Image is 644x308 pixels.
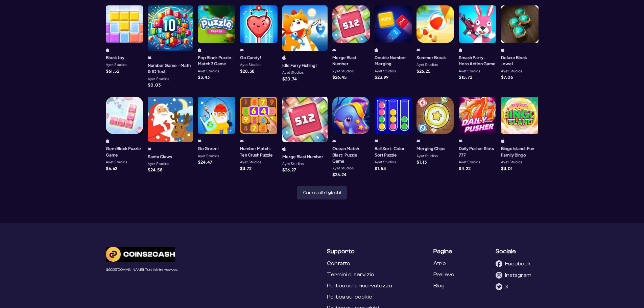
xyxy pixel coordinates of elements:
font: Facebook [505,261,531,267]
a: Termini di servizio [327,271,374,278]
h3: Daily Pusher Slots 777 [459,145,496,158]
font: © [106,268,109,272]
font: Carica altri giochi [303,190,341,195]
font: Prelievo [433,271,454,278]
font: Atrio [433,260,446,266]
img: ios [106,139,110,143]
h3: Merge Blast Number [282,153,323,160]
img: ios [501,139,505,143]
a: Blog [433,283,445,289]
p: Ayet Studios [375,160,396,164]
h3: Merge Blast Number [332,54,370,67]
font: Blog [433,283,445,289]
img: android [198,139,201,143]
img: android [459,139,462,143]
p: Ayet Studios [332,166,354,170]
h3: Santa Claws [148,153,172,160]
a: X [496,283,509,290]
p: $ 26.45 [332,75,347,79]
font: 2025 [109,268,117,272]
font: Politica sulla riservatezza [327,283,392,289]
font: Contatto [327,260,350,266]
p: Ayet Studios [106,63,127,67]
p: Ayet Studios [198,154,219,158]
p: Ayet Studios [198,69,219,73]
p: $ 20.74 [282,77,297,81]
a: Instagram [496,272,531,279]
p: Ayet Studios [375,69,396,73]
img: Instagram [496,272,502,279]
img: Facebook [496,260,502,267]
font: Instagram [505,272,531,278]
p: $ 24.58 [148,168,163,172]
h3: Bingo Island-Fun Family Bingo [501,145,539,158]
p: $ 23.99 [375,75,388,79]
h3: Deluxe Block Jewel [501,54,539,67]
p: $ 0.03 [148,83,161,87]
img: android [332,139,336,143]
font: Sociale [496,248,516,255]
p: $ 6.62 [106,166,117,170]
a: Politica sulla riservatezza [327,283,392,289]
h3: Smash Party - Hero Action Game [459,54,496,67]
h3: Ocean Match Blast: Puzzle Game [332,145,370,164]
img: ios [198,48,201,52]
a: Atrio [433,260,446,267]
p: Ayet Studios [459,69,480,73]
img: android [332,48,336,52]
img: android [240,48,244,52]
img: ios [106,48,110,52]
p: Ayet Studios [282,71,304,74]
h3: Summer Break [416,54,446,61]
a: Politica sui cookie [327,294,372,300]
p: Ayet Studios [416,63,438,67]
p: $ 28.38 [240,69,255,73]
font: [DOMAIN_NAME]. Tutti i diritti riservati. [117,268,178,272]
p: Ayet Studios [282,162,304,166]
p: $ 26.27 [282,168,296,172]
p: $ 15.72 [459,75,472,79]
img: ios [501,48,505,52]
p: $ 1.53 [375,166,386,170]
img: Logo C2C [106,247,175,262]
p: Ayet Studios [501,69,522,73]
img: android [240,139,244,143]
h3: Number Match: Ten Crush Puzzle [240,145,278,158]
p: $ 24.47 [198,160,212,164]
img: ios [282,147,286,151]
h3: Pop Block Puzzle: Match 3 Game [198,54,235,67]
p: $ 3.01 [501,166,512,170]
font: X [505,284,509,290]
img: android [416,139,420,143]
p: $ 3.72 [240,166,252,170]
img: android [148,55,151,60]
img: ios [282,55,286,60]
font: Pagine [433,248,452,255]
img: android [416,48,420,52]
p: $ 4.22 [459,166,471,170]
p: Ayet Studios [459,160,480,164]
p: Ayet Studios [240,160,261,164]
p: Ayet Studios [416,154,438,158]
a: Contatto [327,260,350,267]
h3: Ball Sort: Color Sort Puzzle [375,145,412,158]
p: $ 61.52 [106,69,119,73]
h3: Number Game - Math & IQ Test [148,62,193,75]
p: Ayet Studios [332,69,354,73]
h3: Idle Furry Fishing! [282,62,317,68]
button: Carica altri giochi [297,186,347,199]
p: Ayet Studios [240,63,261,67]
p: $ 1.13 [416,160,427,164]
img: android [148,147,151,151]
a: Facebook [496,260,531,267]
p: Ayet Studios [501,160,522,164]
h3: Go Green! [198,145,219,151]
font: Supporto [327,248,355,255]
p: $ 7.06 [501,75,513,79]
h3: Block Joy [106,54,124,61]
p: Ayet Studios [106,160,127,164]
p: $ 26.24 [332,172,347,176]
img: ios [375,48,378,52]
